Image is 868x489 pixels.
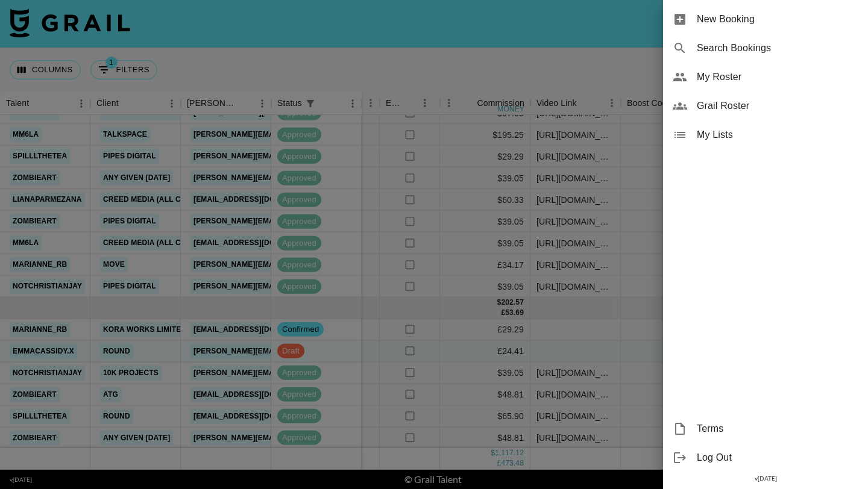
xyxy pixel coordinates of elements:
span: New Booking [697,12,858,26]
span: Search Bookings [697,41,858,55]
div: Log Out [663,443,868,472]
span: My Roster [697,70,858,84]
div: Terms [663,414,868,443]
span: Terms [697,422,858,436]
div: v [DATE] [663,472,868,485]
div: My Lists [663,120,868,149]
span: Log Out [697,450,858,465]
div: Grail Roster [663,92,868,120]
div: Search Bookings [663,34,868,63]
span: My Lists [697,128,858,142]
span: Grail Roster [697,99,858,113]
div: New Booking [663,5,868,34]
div: My Roster [663,63,868,92]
